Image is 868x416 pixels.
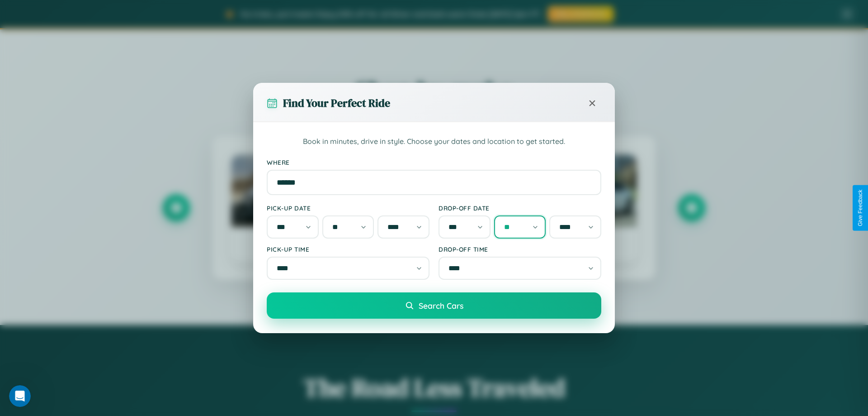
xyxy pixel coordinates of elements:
label: Pick-up Date [267,204,429,212]
label: Drop-off Date [439,204,601,212]
h3: Find Your Perfect Ride [283,96,390,110]
button: Search Cars [267,292,601,319]
p: Book in minutes, drive in style. Choose your dates and location to get started. [267,136,601,148]
span: Search Cars [419,301,463,311]
label: Drop-off Time [439,245,601,253]
label: Where [267,158,601,166]
label: Pick-up Time [267,245,429,253]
